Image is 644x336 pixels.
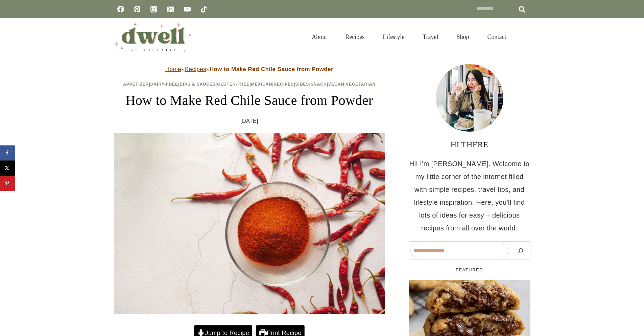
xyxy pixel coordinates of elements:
a: Snack [311,82,327,87]
a: YouTube [181,2,194,16]
h1: How to Make Red Chile Sauce from Powder [114,90,385,111]
a: Facebook [114,2,127,16]
a: Sides [295,82,309,87]
img: dried chiles with chile powder in a bowl [114,133,385,314]
a: Vegan [328,82,344,87]
span: » » [165,66,333,72]
a: About [303,25,336,49]
a: Shop [447,25,478,49]
p: Hi! I'm [PERSON_NAME]. Welcome to my little corner of the internet filled with simple recipes, tr... [409,157,530,234]
a: Mexican [251,82,272,87]
h3: HI THERE [409,138,530,151]
a: Appetizer [123,82,149,87]
time: [DATE] [240,116,258,126]
a: Dips & Sauces [180,82,215,87]
nav: Primary Navigation [303,25,515,49]
a: TikTok [197,2,211,16]
a: Contact [478,25,516,49]
button: View Search Form [519,31,530,43]
h5: FEATURED [409,267,530,273]
a: Recipes [274,82,294,87]
a: Recipes [185,66,206,72]
a: Instagram [147,2,161,16]
a: Vegetarian [346,82,376,87]
strong: How to Make Red Chile Sauce from Powder [210,66,333,72]
button: Search [512,243,529,258]
a: Travel [413,25,447,49]
a: Gluten-Free [217,82,249,87]
a: Home [165,66,181,72]
a: Recipes [336,25,374,49]
span: | | | | | | | | | [123,82,376,87]
a: Lifestyle [374,25,413,49]
a: Pinterest [130,2,144,16]
img: DWELL by michelle [114,21,192,52]
a: Dairy-Free [150,82,178,87]
a: Email [164,2,177,16]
